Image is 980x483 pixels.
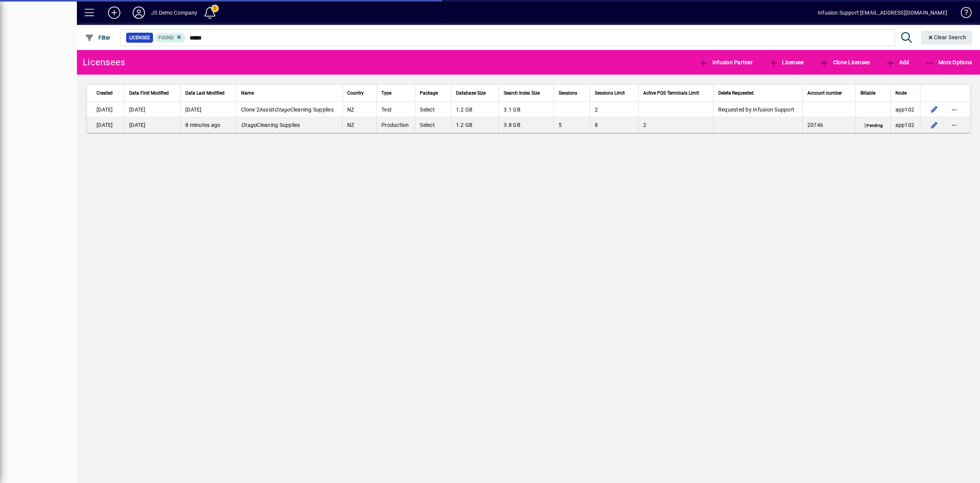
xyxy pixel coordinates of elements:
div: Account number [807,89,851,97]
span: Active POS Terminals Limit [643,89,699,97]
td: 20746 [802,117,855,133]
span: Type [381,89,391,97]
div: Package [420,89,446,97]
td: [DATE] [180,102,236,117]
div: Data Last Modified [185,89,231,97]
a: Knowledge Base [955,2,970,27]
button: More options [948,103,960,116]
div: Billable [860,89,886,97]
button: Edit [928,119,940,131]
td: NZ [342,117,376,133]
span: Database Size [456,89,486,97]
span: Package [420,89,438,97]
td: 2 [590,102,638,117]
td: Requested by Infusion Support [713,102,802,117]
div: Sessions [559,89,585,97]
em: Otago [275,107,290,113]
div: JS Demo Company [151,7,198,19]
td: [DATE] [87,102,124,117]
div: Sessions Limit [595,89,634,97]
button: Edit [928,103,940,116]
div: Database Size [456,89,494,97]
button: Add [884,55,911,69]
span: Filter [85,35,111,41]
button: Filter [83,31,113,45]
span: Infusion Partner [699,59,753,65]
span: More Options [925,59,972,65]
span: Country [347,89,364,97]
em: Otago [241,122,256,128]
div: Search Index Size [504,89,549,97]
td: [DATE] [87,117,124,133]
span: Data First Modified [129,89,169,97]
button: Profile [126,6,151,20]
span: Created [97,89,113,97]
td: 3.8 GB [499,117,553,133]
span: Search Index Size [504,89,540,97]
div: Licensees [83,56,125,68]
span: Add [886,59,909,65]
td: 8 [590,117,638,133]
span: Clone Licensee [820,59,870,65]
span: Delete Requested [718,89,754,97]
div: Node [895,89,915,97]
td: Test [376,102,415,117]
span: app102.prod.infusionbusinesssoftware.com [895,107,915,113]
td: NZ [342,102,376,117]
span: Billable [860,89,875,97]
span: Licensee [769,59,804,65]
span: Clear Search [927,34,967,40]
td: 3.1 GB [499,102,553,117]
button: Clear [921,31,973,45]
div: Created [97,89,120,97]
span: Clone 2Assist Cleaning Supplies [241,107,334,113]
button: More Options [923,55,974,69]
span: Node [895,89,907,97]
button: Clone Licensee [818,55,872,69]
td: Select [415,117,451,133]
td: 5 [554,117,590,133]
span: Sessions [559,89,577,97]
span: Found [158,35,174,40]
span: Name [241,89,254,97]
td: 8 minutes ago [180,117,236,133]
div: Delete Requested [718,89,798,97]
span: Cleaning Supplies [241,122,300,128]
td: 2 [638,117,713,133]
span: app102.prod.infusionbusinesssoftware.com [895,122,915,128]
div: Infusion Support [EMAIL_ADDRESS][DOMAIN_NAME] [818,7,947,19]
td: Production [376,117,415,133]
button: Infusion Partner [697,55,755,69]
button: Add [102,6,126,20]
mat-chip: Found Status: Found [155,33,186,43]
div: Name [241,89,338,97]
span: Sessions Limit [595,89,625,97]
td: 1.2 GB [451,117,499,133]
button: Licensee [767,55,806,69]
span: Account number [807,89,842,97]
td: [DATE] [124,117,180,133]
td: [DATE] [124,102,180,117]
span: Data Last Modified [185,89,225,97]
td: 1.2 GB [451,102,499,117]
td: Select [415,102,451,117]
div: Type [381,89,410,97]
button: More options [948,119,960,131]
span: Pending [862,123,884,129]
div: Data First Modified [129,89,176,97]
div: Country [347,89,372,97]
span: Licensee [129,34,150,42]
div: Active POS Terminals Limit [643,89,709,97]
